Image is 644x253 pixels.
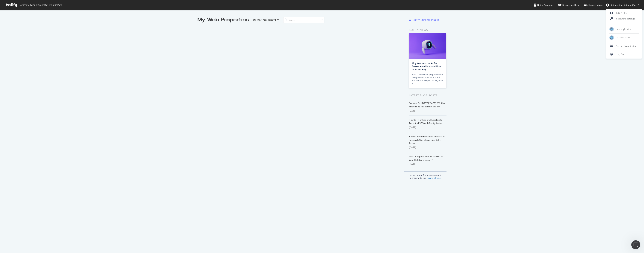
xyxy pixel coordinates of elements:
img: Why You Need an AI Bot Governance Plan (and How to Build One) [409,33,446,59]
a: Terms of Use [427,176,441,179]
button: <u>test</u> <u>test</u> [603,2,642,8]
div: Botify Chrome Plugin [413,18,439,22]
a: How to Save Hours on Content and Research Workflows with Botify Assist [409,135,445,145]
span: Welcome back, <u>test</u> <u>test</u> ! [20,4,62,7]
span: <u>org2</u> [617,36,630,39]
div: [DATE] [409,126,446,129]
div: Organizations [584,3,603,7]
img: <u>org01</u> [609,27,614,31]
div: [DATE] [409,162,446,166]
a: Prepare for [DATE][DATE] 2025 by Prioritizing AI Search Visibility [409,102,445,108]
div: [DATE] [409,109,446,112]
input: Search [283,17,324,23]
a: What Happens When ChatGPT Is Your Holiday Shopper? [409,155,443,161]
a: Botify Chrome Plugin [409,18,439,22]
div: Most recent crawl [257,19,276,21]
span: <u>test</u> <u>test</u> [610,3,636,7]
a: How to Prioritize and Accelerate Technical SEO with Botify Assist [409,118,442,125]
div: By using our Services, you are agreeing to the [404,171,446,179]
span: Log Out [616,53,625,56]
div: If you haven’t yet grappled with the question of what AI traffic you want to keep or block, now is… [412,73,443,85]
a: Edit Profile [606,10,642,16]
img: <u>org2</u> [609,35,614,40]
a: Why You Need an AI Bot Governance Plan (and How to Build One) [412,62,441,71]
div: [DATE] [409,146,446,149]
div: See all Organizations [606,43,642,49]
a: Log Out [606,52,642,57]
div: Botify Academy [534,3,554,7]
div: Knowledge Base [558,3,580,7]
iframe: Intercom live chat [631,240,640,249]
div: My Web Properties [198,16,249,24]
a: Password settings [606,16,642,22]
div: Botify news [409,28,446,32]
div: Latest Blog Posts [409,93,446,97]
button: Most recent crawl [252,17,280,23]
span: <u>org01</u> [617,28,631,31]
